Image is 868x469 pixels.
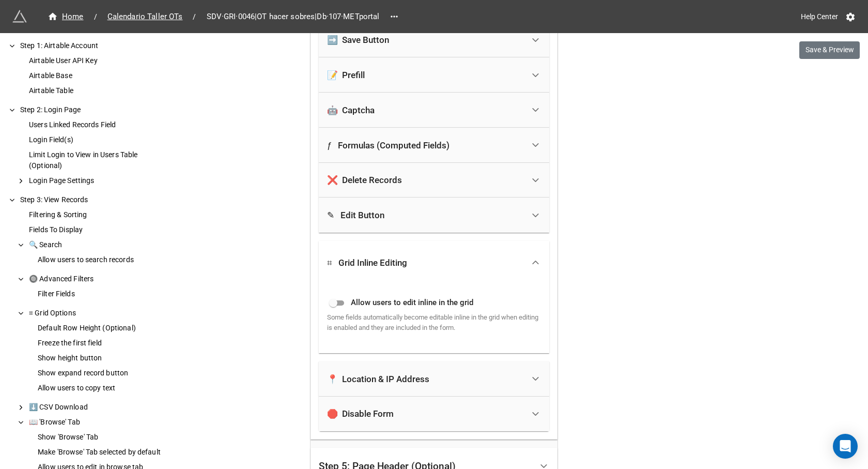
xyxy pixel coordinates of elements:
[27,239,165,250] div: 🔍 Search
[27,70,165,81] div: Airtable Base
[319,198,549,233] div: ✎ Edit Button
[327,105,375,115] div: 🤖 Captcha
[327,210,384,220] div: ✎ Edit Button
[27,149,165,171] div: Limit Login to View in Users Table (Optional)
[27,274,165,284] div: 🔘 Advanced Filters
[94,11,97,22] li: /
[36,338,165,349] div: Freeze the first field
[27,308,165,319] div: ⌗ Grid Options
[27,209,165,220] div: Filtering & Sorting
[327,70,365,80] div: 📝 Prefill
[101,10,189,23] a: Calendario Taller OTs
[36,447,165,458] div: Make 'Browse' Tab selected by default
[27,134,165,145] div: Login Field(s)
[36,353,165,364] div: Show height button
[799,41,860,59] button: Save & Preview
[36,432,165,443] div: Show 'Browse' Tab
[36,254,165,265] div: Allow users to search records
[327,312,541,334] div: Some fields automatically become editable inline in the grid when editing is enabled and they are...
[319,22,549,57] div: ➡️ Save Button
[319,93,549,128] div: 🤖 Captcha
[18,104,165,115] div: Step 2: Login Page
[18,194,165,205] div: Step 3: View Records
[327,175,402,185] div: ❌ Delete Records
[193,11,196,22] li: /
[27,417,165,428] div: 📖 'Browse' Tab
[319,361,549,397] div: 📍 Location & IP Address
[48,11,84,23] div: Home
[27,85,165,96] div: Airtable Table
[41,10,90,23] a: Home
[27,55,165,66] div: Airtable User API Key
[794,7,845,26] a: Help Center
[327,35,389,45] div: ➡️ Save Button
[327,409,394,419] div: 🛑 Disable Form
[833,434,858,459] div: Open Intercom Messenger
[36,289,165,299] div: Filter Fields
[319,397,549,432] div: 🛑 Disable Form
[319,57,549,93] div: 📝 Prefill
[27,224,165,235] div: Fields To Display
[319,128,549,163] div: ƒ Formulas (Computed Fields)
[36,383,165,394] div: Allow users to copy text
[200,11,386,23] span: SDV·GRI·0046|OT hacer sobres|Db·107·METportal
[27,402,165,413] div: ⬇️ CSV Download
[327,258,407,268] div: ⌗ Grid Inline Editing
[327,140,450,150] div: ƒ Formulas (Computed Fields)
[319,163,549,198] div: ❌ Delete Records
[27,119,165,130] div: Users Linked Records Field
[18,40,165,51] div: Step 1: Airtable Account
[319,241,549,284] div: ⌗ Grid Inline Editing
[36,323,165,334] div: Default Row Height (Optional)
[327,374,429,384] div: 📍 Location & IP Address
[41,10,386,23] nav: breadcrumb
[12,9,27,24] img: miniextensions-icon.73ae0678.png
[27,175,165,186] div: Login Page Settings
[36,368,165,379] div: Show expand record button
[351,297,473,309] span: Allow users to edit inline in the grid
